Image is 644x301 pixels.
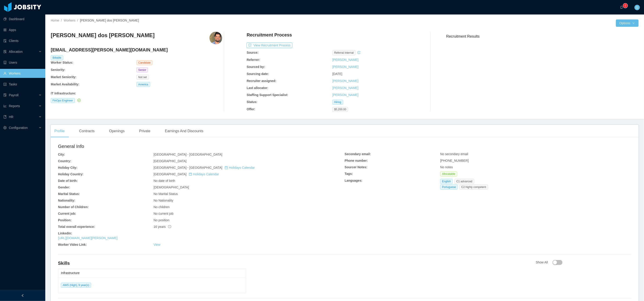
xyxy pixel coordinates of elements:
button: Optionsicon: down [616,19,639,27]
b: Current job: [58,212,76,215]
b: Seniority: [51,68,65,72]
span: No secondary email [440,152,468,156]
b: Linkedin: [58,231,72,235]
span: [PHONE_NUMBER] [440,159,469,162]
span: [GEOGRAPHIC_DATA] [154,172,219,176]
i: icon: calendar [189,173,192,176]
div: Private [135,125,154,137]
span: Allocatable [440,171,457,176]
b: Phone number: [345,159,368,162]
b: Marital Status: [58,192,80,196]
span: America [137,82,150,87]
i: icon: setting [3,126,7,129]
button: icon: exportView Recruitment Process [247,43,292,48]
h4: Recruitment Process [247,32,292,38]
span: [DATE] [332,72,342,76]
i: icon: line-chart [3,104,7,108]
a: View [154,243,160,246]
i: icon: check-circle [77,99,81,102]
b: Recruiter assigned: [247,79,276,83]
span: Referral internal [332,50,356,55]
span: Candidate [137,60,153,65]
b: Sourcing date: [247,72,269,76]
a: icon: pie-chartDashboard [3,14,42,24]
span: No Marital Status [154,192,178,196]
b: Holiday Country: [58,172,84,176]
b: Date of birth: [58,179,78,183]
h4: Skills [58,260,536,266]
h3: [PERSON_NAME] dos [PERSON_NAME] [51,32,155,39]
div: Openings [106,125,128,137]
div: Infrastructure [61,269,243,277]
span: $5,200.00 [332,107,348,112]
span: 16 years [154,225,171,229]
a: icon: auditClients [3,36,42,45]
span: Configuration [9,126,28,130]
b: Source: [247,51,258,54]
b: Tags: [345,172,353,176]
b: City: [58,153,65,156]
b: Worker Status: [51,61,73,64]
span: HR [9,115,13,119]
a: [URL][DOMAIN_NAME][PERSON_NAME] [58,236,118,240]
span: [GEOGRAPHIC_DATA] [154,159,187,163]
a: icon: calendarHolidays Calendar [189,172,219,176]
a: Home [51,19,59,22]
span: [PERSON_NAME] dos [PERSON_NAME] [80,19,139,22]
span: No children [154,205,170,209]
h3: Recruitment Results [446,34,639,39]
b: Sourced by: [247,65,265,69]
span: English [440,179,453,184]
span: Reports [9,104,20,108]
span: Billable [51,55,63,60]
span: No notes [440,165,453,169]
h4: [EMAIL_ADDRESS][PERSON_NAME][DOMAIN_NAME] [51,47,222,53]
b: Market Seniority: [51,75,77,79]
b: Sourcer Notes: [345,165,367,169]
span: Portuguese [440,185,458,190]
span: [GEOGRAPHIC_DATA] - [GEOGRAPHIC_DATA] [154,166,255,169]
a: [PERSON_NAME] [332,93,358,97]
a: [PERSON_NAME] [332,65,358,69]
b: Position: [58,218,72,222]
a: icon: appstoreApps [3,25,42,34]
div: Contracts [75,125,98,137]
span: No Nationality [154,199,173,202]
b: Offer: [247,107,255,111]
a: icon: check-circle [77,99,81,102]
i: icon: solution [3,50,7,53]
h2: General Info [58,143,345,150]
a: icon: exportView Recruitment Process [247,43,292,47]
div: Earnings And Discounts [161,125,207,137]
span: Hiring [332,100,343,105]
span: C2 highly competent [459,185,488,190]
i: icon: file-protect [3,94,7,97]
span: No current job [154,212,173,215]
a: [PERSON_NAME] [332,58,358,62]
b: Gender: [58,185,70,189]
a: [PERSON_NAME] [332,79,358,83]
span: Allocation [9,50,23,53]
b: Secondary email: [345,152,371,156]
span: Show All [536,260,562,264]
sup: 0 [623,3,628,8]
i: icon: history [357,51,360,54]
span: [DEMOGRAPHIC_DATA] [154,185,189,189]
b: Holiday City: [58,166,77,169]
b: Nationality: [58,199,75,202]
b: Total overall experience: [58,225,95,229]
span: C1 advanced [454,179,474,184]
b: Last allocator: [247,86,268,90]
img: 0f61074f-03ea-41fb-be6d-6be19eed6d6e_68dd9b4ede70f-400w.png [209,32,222,44]
a: icon: robotUsers [3,58,42,67]
span: AWS (High), 9 year(s) [61,283,91,288]
span: [GEOGRAPHIC_DATA] - [GEOGRAPHIC_DATA] [154,153,222,156]
b: IT Infrastructure : [51,92,76,95]
span: / [77,19,78,22]
span: No position [154,218,169,222]
b: Status: [247,100,257,104]
span: No date of birth [154,179,175,183]
i: icon: calendar [225,166,228,169]
b: Languages: [345,179,363,182]
b: Staffing Support Specialist: [247,93,288,97]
